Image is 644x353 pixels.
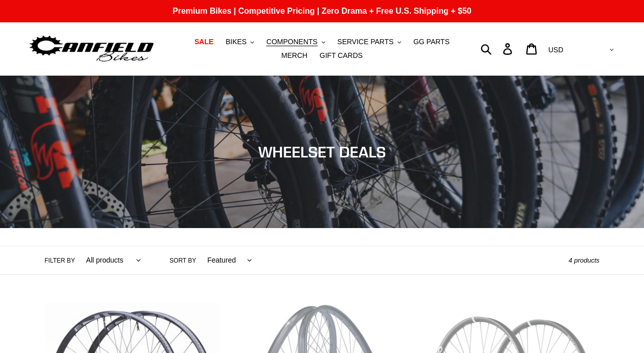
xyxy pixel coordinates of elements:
span: WHEELSET DEALS [258,143,386,161]
label: Sort by [170,256,196,265]
span: MERCH [282,51,307,60]
button: COMPONENTS [261,35,330,49]
a: SALE [189,35,218,49]
span: 4 products [569,256,600,264]
button: SERVICE PARTS [332,35,406,49]
span: SALE [194,38,213,46]
a: MERCH [276,49,313,62]
button: BIKES [220,35,259,49]
a: GIFT CARDS [315,49,368,62]
span: COMPONENTS [266,38,317,46]
img: Canfield Bikes [28,33,155,65]
a: GG PARTS [408,35,455,49]
span: SERVICE PARTS [338,38,394,46]
span: BIKES [226,38,246,46]
span: GG PARTS [413,38,450,46]
span: GIFT CARDS [320,51,363,60]
label: Filter by [45,256,75,265]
